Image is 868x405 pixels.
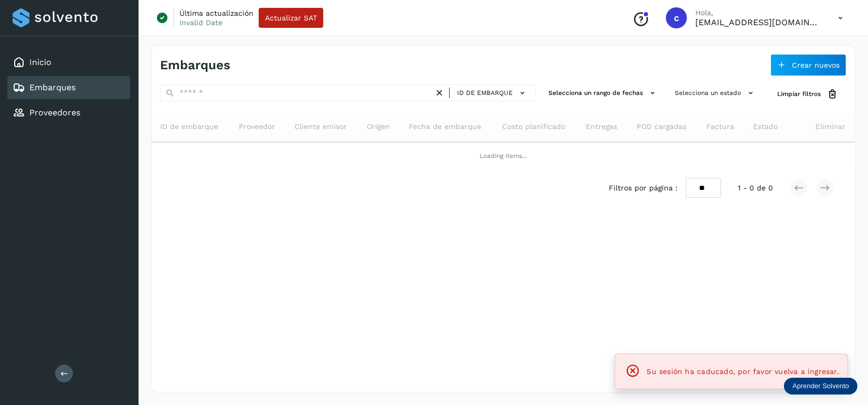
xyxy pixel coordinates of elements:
[695,17,821,27] p: cavila@niagarawater.com
[738,183,773,194] span: 1 - 0 de 0
[816,121,845,132] span: Eliminar
[792,61,840,69] span: Crear nuevos
[753,121,778,132] span: Estado
[777,89,821,99] span: Limpiar filtros
[7,51,130,74] div: Inicio
[637,121,686,132] span: POD cargadas
[586,121,617,132] span: Entregas
[160,121,218,132] span: ID de embarque
[179,18,223,27] p: Invalid Date
[179,8,253,18] p: Última actualización
[706,121,734,132] span: Factura
[769,84,846,104] button: Limpiar filtros
[259,8,323,28] button: Actualizar SAT
[544,84,662,102] button: Selecciona un rango de fechas
[695,8,821,17] p: Hola,
[265,14,317,22] span: Actualizar SAT
[671,84,760,102] button: Selecciona un estado
[152,142,855,169] td: Loading items...
[294,121,347,132] span: Cliente emisor
[29,108,80,118] a: Proveedores
[502,121,565,132] span: Costo planificado
[784,378,858,395] div: Aprender Solvento
[239,121,275,132] span: Proveedor
[29,82,76,92] a: Embarques
[770,54,846,76] button: Crear nuevos
[454,86,531,101] button: ID de embarque
[457,88,513,98] span: ID de embarque
[29,57,51,67] a: Inicio
[647,367,839,376] span: Su sesión ha caducado, por favor vuelva a ingresar.
[409,121,481,132] span: Fecha de embarque
[609,183,678,194] span: Filtros por página :
[160,58,230,73] h4: Embarques
[7,76,130,99] div: Embarques
[792,382,849,390] p: Aprender Solvento
[367,121,390,132] span: Origen
[7,101,130,124] div: Proveedores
